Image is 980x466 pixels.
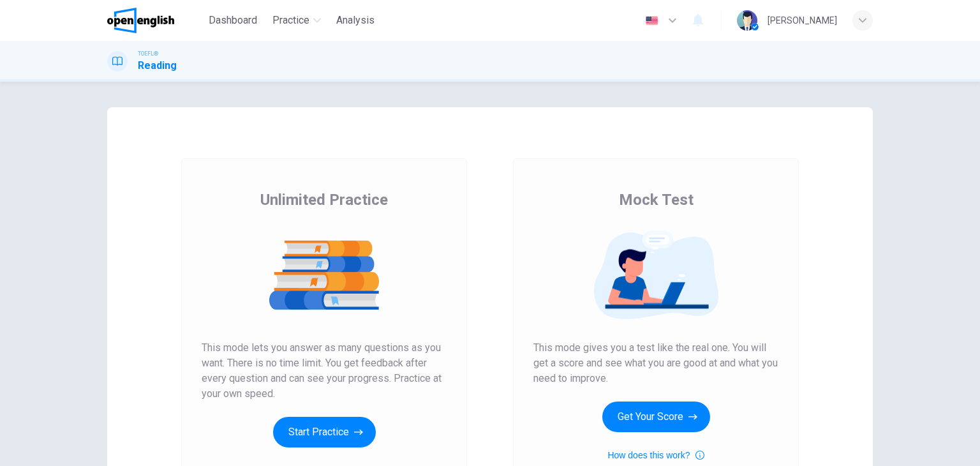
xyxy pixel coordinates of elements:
[267,9,326,32] button: Practice
[331,9,380,32] button: Analysis
[336,13,375,28] span: Analysis
[533,340,778,386] span: This mode gives you a test like the real one. You will get a score and see what you are good at a...
[202,340,447,402] span: This mode lets you answer as many questions as you want. There is no time limit. You get feedback...
[107,8,174,33] img: OpenEnglish logo
[209,13,257,28] span: Dashboard
[138,49,158,58] span: TOEFL®
[602,402,710,432] button: Get Your Score
[204,9,262,32] button: Dashboard
[138,58,177,73] h1: Reading
[768,13,837,28] div: [PERSON_NAME]
[644,16,660,26] img: en
[272,13,309,28] span: Practice
[619,190,694,210] span: Mock Test
[260,190,388,210] span: Unlimited Practice
[607,447,704,463] button: How does this work?
[273,417,376,447] button: Start Practice
[107,8,204,33] a: OpenEnglish logo
[737,10,757,31] img: Profile picture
